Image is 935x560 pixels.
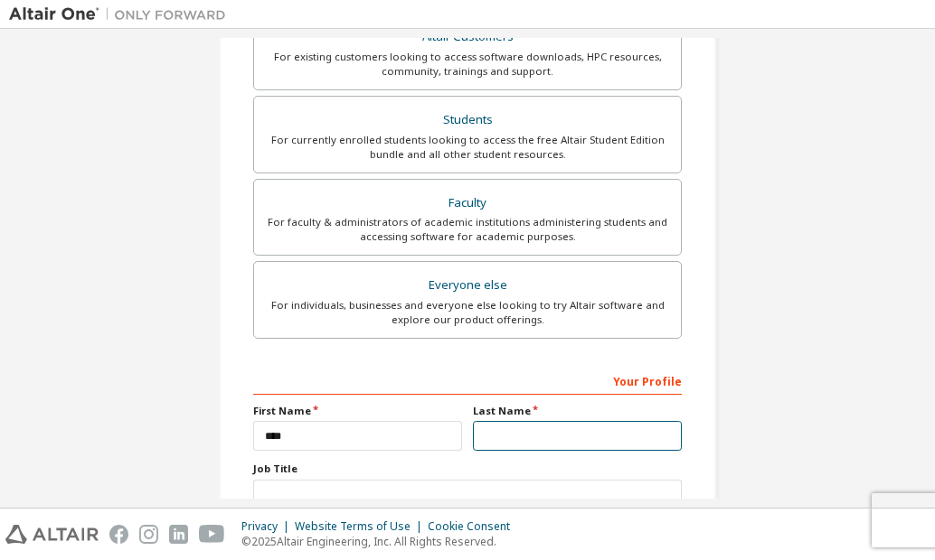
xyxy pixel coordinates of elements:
[265,107,670,133] div: Students
[265,50,670,79] div: For existing customers looking to access software downloads, HPC resources, community, trainings ...
[265,273,670,298] div: Everyone else
[199,525,225,544] img: youtube.svg
[9,5,235,23] img: Altair One
[265,191,670,216] div: Faculty
[473,404,682,418] label: Last Name
[169,525,188,544] img: linkedin.svg
[428,519,521,534] div: Cookie Consent
[109,525,128,544] img: facebook.svg
[139,525,158,544] img: instagram.svg
[265,133,670,162] div: For currently enrolled students looking to access the free Altair Student Edition bundle and all ...
[265,298,670,327] div: For individuals, businesses and everyone else looking to try Altair software and explore our prod...
[241,519,295,534] div: Privacy
[253,462,682,476] label: Job Title
[253,366,682,395] div: Your Profile
[265,215,670,244] div: For faculty & administrators of academic institutions administering students and accessing softwa...
[253,404,462,418] label: First Name
[241,534,521,549] p: © 2025 Altair Engineering, Inc. All Rights Reserved.
[5,525,99,544] img: altair_logo.svg
[295,519,428,534] div: Website Terms of Use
